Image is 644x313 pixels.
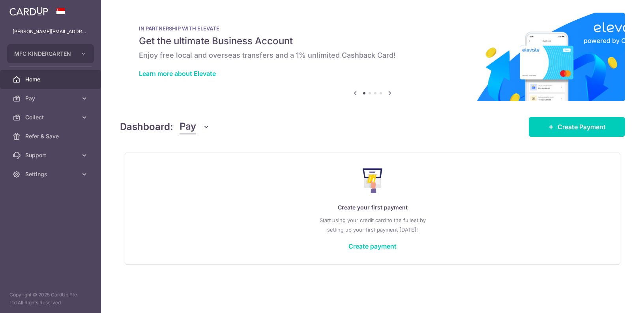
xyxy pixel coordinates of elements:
[25,170,77,178] span: Settings
[25,75,77,83] span: Home
[139,35,606,47] h5: Get the ultimate Business Account
[180,119,196,134] span: Pay
[363,168,383,193] img: Make Payment
[141,215,604,234] p: Start using your credit card to the fullest by setting up your first payment [DATE]!
[25,132,77,140] span: Refer & Save
[139,70,216,77] a: Learn more about Elevate
[25,113,77,121] span: Collect
[25,94,77,102] span: Pay
[348,242,397,250] a: Create payment
[25,151,77,159] span: Support
[14,50,73,58] span: MFC KINDERGARTEN
[13,28,88,36] p: [PERSON_NAME][EMAIL_ADDRESS][DOMAIN_NAME]
[141,203,604,212] p: Create your first payment
[529,117,625,137] a: Create Payment
[7,44,94,63] button: MFC KINDERGARTEN
[139,25,606,32] p: IN PARTNERSHIP WITH ELEVATE
[180,119,210,134] button: Pay
[558,122,606,132] span: Create Payment
[120,120,173,134] h4: Dashboard:
[9,6,48,16] img: CardUp
[120,13,625,101] img: Renovation banner
[139,51,606,60] h6: Enjoy free local and overseas transfers and a 1% unlimited Cashback Card!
